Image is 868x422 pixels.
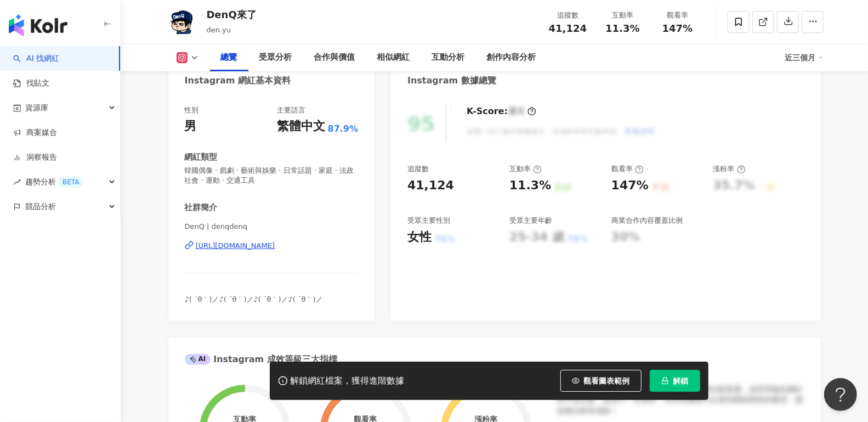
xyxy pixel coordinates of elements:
[13,127,57,138] a: 商案媒合
[407,177,454,194] div: 41,124
[185,151,218,163] div: 網紅類型
[657,10,699,21] div: 觀看率
[207,26,231,34] span: den.yu
[713,164,746,174] div: 漲粉率
[673,376,689,385] span: 解鎖
[185,118,197,135] div: 男
[407,164,429,174] div: 追蹤數
[549,22,587,34] span: 41,124
[221,51,237,64] div: 總覽
[314,51,355,64] div: 合作與價值
[509,216,552,226] div: 受眾主要年齡
[602,10,644,21] div: 互動率
[13,152,57,163] a: 洞察報告
[509,164,542,174] div: 互動率
[605,23,639,34] span: 11.3%
[291,375,405,387] div: 解鎖網紅檔案，獲得進階數據
[277,118,325,135] div: 繁體中文
[58,177,83,188] div: BETA
[25,170,83,194] span: 趨勢分析
[558,384,804,417] div: 該網紅的互動率和漲粉率都不錯，唯獨觀看率比較普通，為同等級的網紅的中低等級，效果不一定會好，但仍然建議可以發包開箱類型的案型，應該會比較有成效！
[185,166,359,185] span: 韓國偶像 · 戲劇 · 藝術與娛樂 · 日常話題 · 家庭 · 法政社會 · 運動 · 交通工具
[9,14,67,36] img: logo
[185,241,359,251] a: [URL][DOMAIN_NAME]
[407,229,432,246] div: 女性
[407,75,496,87] div: Instagram 數據總覽
[487,51,536,64] div: 創作內容分析
[166,5,198,38] img: KOL Avatar
[650,370,700,392] button: 解鎖
[13,53,59,64] a: searchAI 找網紅
[785,49,824,66] div: 近三個月
[661,377,669,385] span: lock
[185,75,291,87] div: Instagram 網紅基本資料
[185,354,211,365] div: AI
[259,51,292,64] div: 受眾分析
[611,177,649,194] div: 147%
[13,78,49,89] a: 找貼文
[407,216,450,226] div: 受眾主要性別
[185,105,199,115] div: 性別
[185,222,359,232] span: DenQ | denqdenq
[25,95,48,120] span: 資源庫
[207,8,257,21] div: DenQ來了
[432,51,465,64] div: 互動分析
[547,10,589,21] div: 追蹤數
[467,105,536,117] div: K-Score :
[196,241,275,251] div: [URL][DOMAIN_NAME]
[611,164,644,174] div: 觀看率
[25,194,56,219] span: 競品分析
[377,51,410,64] div: 相似網紅
[185,295,323,303] span: ♪( ´θ｀)ノ♪( ´θ｀)ノ♪( ´θ｀)ノ♪( ´θ｀)ノ
[185,353,337,365] div: Instagram 成效等級三大指標
[277,105,305,115] div: 主要語言
[560,370,642,392] button: 觀看圖表範例
[662,23,693,34] span: 147%
[185,202,218,213] div: 社群簡介
[328,123,359,135] span: 87.9%
[611,216,683,226] div: 商業合作內容覆蓋比例
[509,177,551,194] div: 11.3%
[584,376,630,385] span: 觀看圖表範例
[13,178,21,186] span: rise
